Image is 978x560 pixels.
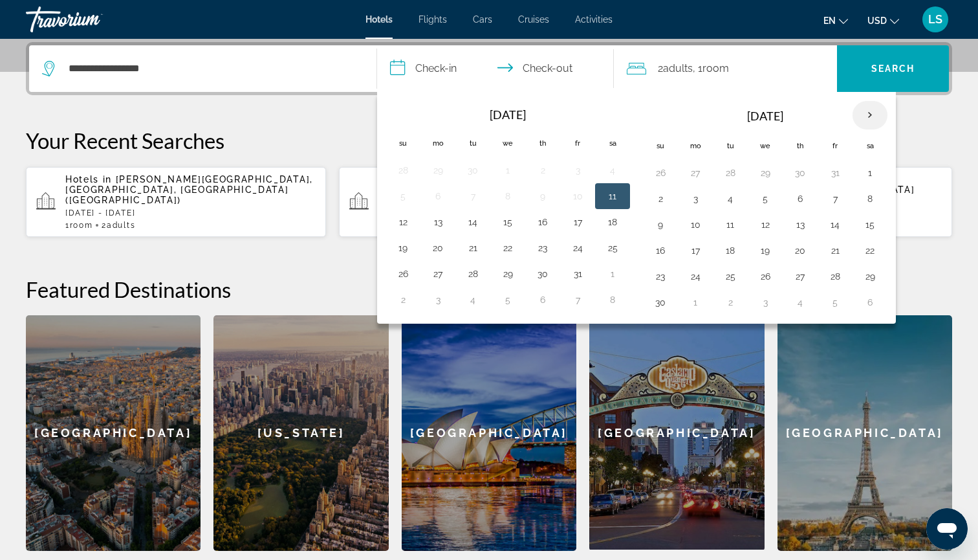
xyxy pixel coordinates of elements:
[393,265,413,283] button: Day 26
[928,13,942,26] span: LS
[65,174,112,185] span: Hotels in
[462,213,483,231] button: Day 14
[26,3,155,36] a: Travorium
[26,166,326,238] button: Hotels in [PERSON_NAME][GEOGRAPHIC_DATA], [GEOGRAPHIC_DATA], [GEOGRAPHIC_DATA] ([GEOGRAPHIC_DATA]...
[107,221,135,230] span: Adults
[602,291,623,309] button: Day 8
[650,241,671,260] button: Day 16
[497,239,518,257] button: Day 22
[720,190,741,208] button: Day 4
[393,187,413,205] button: Day 5
[685,241,706,260] button: Day 17
[532,239,553,257] button: Day 23
[213,315,388,551] a: New York[US_STATE]
[777,315,952,551] a: Paris[GEOGRAPHIC_DATA]
[643,100,887,315] table: Right calendar grid
[867,16,887,26] span: USD
[678,100,853,131] th: [DATE]
[567,265,588,283] button: Day 31
[567,187,588,205] button: Day 10
[393,213,413,231] button: Day 12
[26,276,952,302] h2: Featured Destinations
[825,293,845,311] button: Day 5
[462,187,483,205] button: Day 7
[650,293,671,311] button: Day 30
[377,45,614,92] button: Select check in and out date
[790,190,810,208] button: Day 6
[720,241,741,260] button: Day 18
[428,187,448,205] button: Day 6
[567,291,588,309] button: Day 7
[65,208,316,218] p: [DATE] - [DATE]
[462,161,483,179] button: Day 30
[497,291,518,309] button: Day 5
[685,190,706,208] button: Day 3
[755,190,776,208] button: Day 5
[720,216,741,234] button: Day 11
[213,315,388,551] div: [US_STATE]
[790,216,810,234] button: Day 13
[614,45,838,92] button: Travelers: 2 adults, 0 children
[918,6,952,33] button: User Menu
[497,187,518,205] button: Day 8
[702,62,729,74] span: Room
[685,293,706,311] button: Day 1
[755,293,776,311] button: Day 3
[602,161,623,179] button: Day 4
[67,59,357,78] input: Search hotel destination
[871,63,915,74] span: Search
[658,60,693,78] span: 2
[755,164,776,182] button: Day 29
[823,11,848,30] button: Change language
[386,100,630,313] table: Left calendar grid
[602,187,623,205] button: Day 11
[685,216,706,234] button: Day 10
[26,128,952,153] p: Your Recent Searches
[418,14,447,25] a: Flights
[650,216,671,234] button: Day 9
[575,14,613,25] a: Activities
[755,267,776,286] button: Day 26
[602,213,623,231] button: Day 18
[720,164,741,182] button: Day 28
[685,267,706,286] button: Day 24
[860,164,880,182] button: Day 1
[462,291,483,309] button: Day 4
[393,161,413,179] button: Day 28
[420,100,595,129] th: [DATE]
[825,267,845,286] button: Day 28
[926,508,968,550] iframe: Bouton de lancement de la fenêtre de messagerie
[393,291,413,309] button: Day 2
[462,265,483,283] button: Day 28
[567,161,588,179] button: Day 3
[473,14,492,25] a: Cars
[837,45,949,92] button: Search
[567,213,588,231] button: Day 17
[428,161,448,179] button: Day 29
[790,293,810,311] button: Day 4
[518,14,549,25] a: Cruises
[532,291,553,309] button: Day 6
[650,190,671,208] button: Day 2
[532,187,553,205] button: Day 9
[70,221,93,230] span: Room
[663,62,693,74] span: Adults
[825,216,845,234] button: Day 14
[532,161,553,179] button: Day 2
[365,14,393,25] a: Hotels
[26,315,201,551] a: Barcelona[GEOGRAPHIC_DATA]
[65,174,313,205] span: [PERSON_NAME][GEOGRAPHIC_DATA], [GEOGRAPHIC_DATA], [GEOGRAPHIC_DATA] ([GEOGRAPHIC_DATA])
[823,16,836,26] span: en
[693,60,729,78] span: , 1
[428,265,448,283] button: Day 27
[860,267,880,286] button: Day 29
[860,293,880,311] button: Day 6
[790,164,810,182] button: Day 30
[462,239,483,257] button: Day 21
[860,190,880,208] button: Day 8
[685,164,706,182] button: Day 27
[755,241,776,260] button: Day 19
